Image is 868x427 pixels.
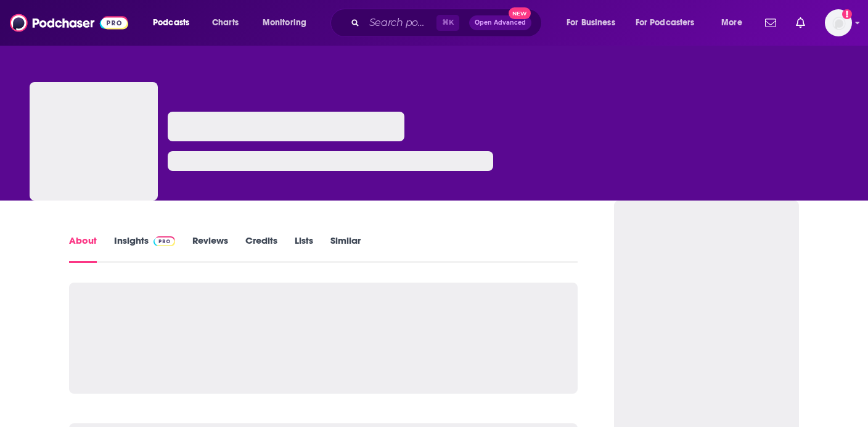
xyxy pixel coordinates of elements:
[436,15,459,31] span: ⌘ K
[254,13,322,33] button: open menu
[636,14,695,31] span: For Podcasters
[114,234,175,263] a: InsightsPodchaser Pro
[330,234,361,263] a: Similar
[69,234,97,263] a: About
[628,13,713,33] button: open menu
[212,14,239,31] span: Charts
[558,13,631,33] button: open menu
[713,13,758,33] button: open menu
[469,15,531,30] button: Open AdvancedNew
[791,12,810,33] a: Show notifications dropdown
[204,13,246,33] a: Charts
[144,13,205,33] button: open menu
[475,20,526,26] span: Open Advanced
[295,234,313,263] a: Lists
[263,14,306,31] span: Monitoring
[245,234,277,263] a: Credits
[825,9,852,36] span: Logged in as antonettefrontgate
[342,9,554,37] div: Search podcasts, credits, & more...
[721,14,742,31] span: More
[825,9,852,36] img: User Profile
[567,14,615,31] span: For Business
[153,14,189,31] span: Podcasts
[842,9,852,19] svg: Add a profile image
[825,9,852,36] button: Show profile menu
[760,12,781,33] a: Show notifications dropdown
[364,13,436,33] input: Search podcasts, credits, & more...
[192,234,228,263] a: Reviews
[154,236,175,246] img: Podchaser Pro
[509,7,531,19] span: New
[10,11,128,35] img: Podchaser - Follow, Share and Rate Podcasts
